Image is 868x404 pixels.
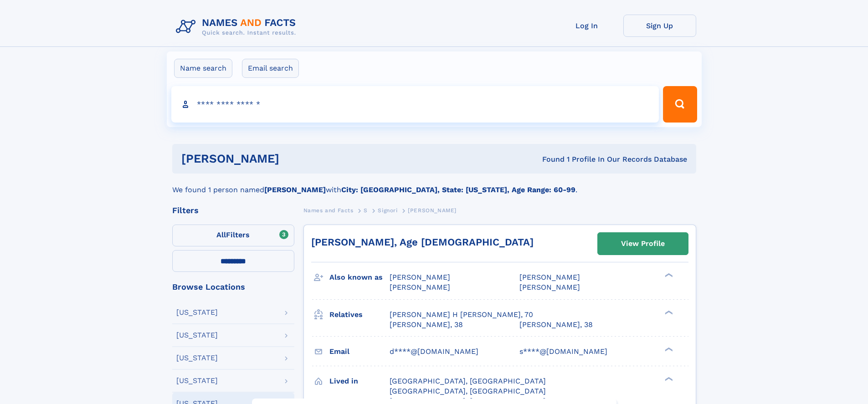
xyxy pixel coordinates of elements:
[216,230,226,239] span: All
[378,207,397,214] span: Signori
[303,205,354,216] a: Names and Facts
[176,377,218,384] div: [US_STATE]
[172,283,294,291] div: Browse Locations
[519,320,593,330] a: [PERSON_NAME], 38
[242,59,299,78] label: Email search
[329,373,390,389] h3: Lived in
[411,154,687,164] div: Found 1 Profile In Our Records Database
[408,207,457,214] span: [PERSON_NAME]
[390,283,450,291] span: [PERSON_NAME]
[172,225,294,246] label: Filters
[181,153,411,164] h1: [PERSON_NAME]
[329,307,390,322] h3: Relatives
[176,332,218,339] div: [US_STATE]
[171,86,659,123] input: search input
[364,205,368,216] a: S
[663,272,673,278] div: ❯
[390,320,463,330] a: [PERSON_NAME], 38
[172,206,294,215] div: Filters
[341,185,575,194] b: City: [GEOGRAPHIC_DATA], State: [US_STATE], Age Range: 60-99
[390,377,546,385] span: [GEOGRAPHIC_DATA], [GEOGRAPHIC_DATA]
[623,15,696,37] a: Sign Up
[663,346,673,352] div: ❯
[519,283,580,291] span: [PERSON_NAME]
[390,273,450,281] span: [PERSON_NAME]
[519,273,580,281] span: [PERSON_NAME]
[598,233,688,255] a: View Profile
[174,59,232,78] label: Name search
[176,309,218,316] div: [US_STATE]
[311,236,534,248] a: [PERSON_NAME], Age [DEMOGRAPHIC_DATA]
[172,15,303,39] img: Logo Names and Facts
[390,310,533,320] a: [PERSON_NAME] H [PERSON_NAME], 70
[378,205,397,216] a: Signori
[621,233,665,254] div: View Profile
[329,344,390,359] h3: Email
[364,207,368,214] span: S
[663,86,697,123] button: Search Button
[176,354,218,362] div: [US_STATE]
[329,270,390,285] h3: Also known as
[550,15,623,37] a: Log In
[663,376,673,382] div: ❯
[264,185,326,194] b: [PERSON_NAME]
[390,387,546,395] span: [GEOGRAPHIC_DATA], [GEOGRAPHIC_DATA]
[172,174,696,195] div: We found 1 person named with .
[663,309,673,315] div: ❯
